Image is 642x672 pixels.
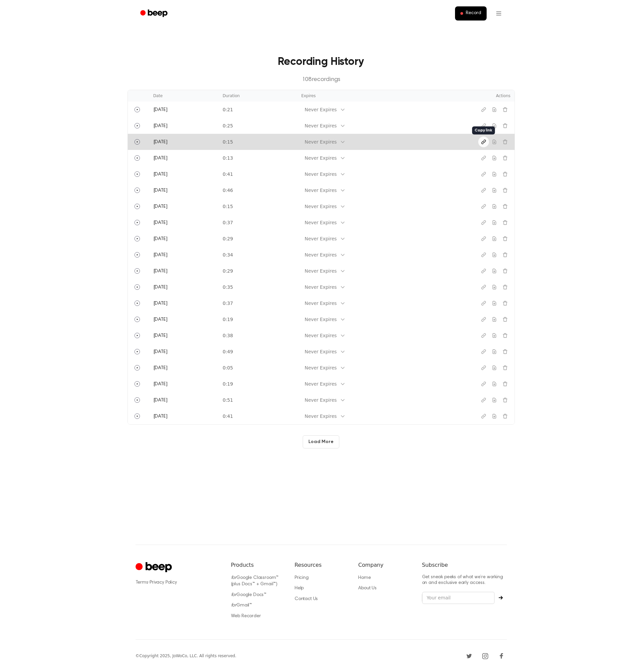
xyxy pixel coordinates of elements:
[219,231,297,247] td: 0:29
[478,217,489,228] button: Copy link
[489,169,500,180] button: Download recording
[422,561,507,569] h6: Subscribe
[153,124,167,128] span: [DATE]
[478,362,489,373] button: Copy link
[153,366,167,370] span: [DATE]
[132,217,143,228] button: Play
[231,561,284,569] h6: Products
[500,314,511,325] button: Delete recording
[478,266,489,276] button: Copy link
[219,376,297,392] td: 0:19
[231,603,237,608] i: for
[478,120,489,131] button: Copy link
[295,597,318,601] a: Contact Us
[478,104,489,115] button: Copy link
[153,172,167,177] span: [DATE]
[500,153,511,163] button: Delete recording
[219,311,297,327] td: 0:19
[478,249,489,260] button: Copy link
[295,586,304,591] a: Help
[305,268,337,275] div: Never Expires
[305,139,337,146] div: Never Expires
[305,187,337,194] div: Never Expires
[489,185,500,196] button: Download recording
[231,614,261,619] a: Web Recorder
[132,362,143,373] button: Play
[153,108,167,112] span: [DATE]
[219,182,297,198] td: 0:46
[153,414,167,419] span: [DATE]
[297,90,461,102] th: Expires
[500,266,511,276] button: Delete recording
[305,381,337,388] div: Never Expires
[478,233,489,244] button: Copy link
[305,219,337,226] div: Never Expires
[305,203,337,210] div: Never Expires
[500,185,511,196] button: Delete recording
[478,330,489,341] button: Copy link
[305,300,337,307] div: Never Expires
[295,576,309,580] a: Pricing
[480,650,491,661] a: Instagram
[489,217,500,228] button: Download recording
[489,395,500,405] button: Download recording
[153,382,167,387] span: [DATE]
[219,279,297,295] td: 0:35
[132,201,143,212] button: Play
[500,395,511,405] button: Delete recording
[305,364,337,371] div: Never Expires
[500,217,511,228] button: Delete recording
[489,362,500,373] button: Download recording
[132,169,143,180] button: Play
[478,298,489,309] button: Copy link
[231,576,279,587] a: forGoogle Classroom™ (plus Docs™ + Gmail™)
[500,120,511,131] button: Delete recording
[478,314,489,325] button: Copy link
[219,247,297,263] td: 0:34
[305,332,337,339] div: Never Expires
[219,118,297,134] td: 0:25
[478,136,489,147] button: Copy link
[461,90,515,102] th: Actions
[478,185,489,196] button: Copy link
[219,90,297,102] th: Duration
[219,198,297,214] td: 0:15
[219,214,297,231] td: 0:37
[153,317,167,322] span: [DATE]
[153,285,167,290] span: [DATE]
[132,298,143,309] button: Play
[489,201,500,212] button: Download recording
[132,185,143,196] button: Play
[136,7,174,20] a: Beep
[455,6,486,21] button: Record
[495,596,507,600] button: Subscribe
[219,344,297,360] td: 0:49
[132,314,143,325] button: Play
[132,282,143,292] button: Play
[489,379,500,389] button: Download recording
[153,398,167,403] span: [DATE]
[489,249,500,260] button: Download recording
[489,104,500,115] button: Download recording
[500,298,511,309] button: Delete recording
[219,392,297,408] td: 0:51
[295,561,347,569] h6: Resources
[132,136,143,147] button: Play
[305,171,337,178] div: Never Expires
[496,650,507,661] a: Facebook
[500,282,511,292] button: Delete recording
[231,593,267,597] a: forGoogle Docs™
[132,346,143,357] button: Play
[219,360,297,376] td: 0:05
[500,136,511,147] button: Delete recording
[136,561,174,574] a: Cruip
[491,5,507,22] button: Open menu
[153,237,167,241] span: [DATE]
[489,346,500,357] button: Download recording
[136,580,148,585] a: Terms
[489,120,500,131] button: Download recording
[478,169,489,180] button: Copy link
[219,295,297,311] td: 0:37
[489,266,500,276] button: Download recording
[500,104,511,115] button: Delete recording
